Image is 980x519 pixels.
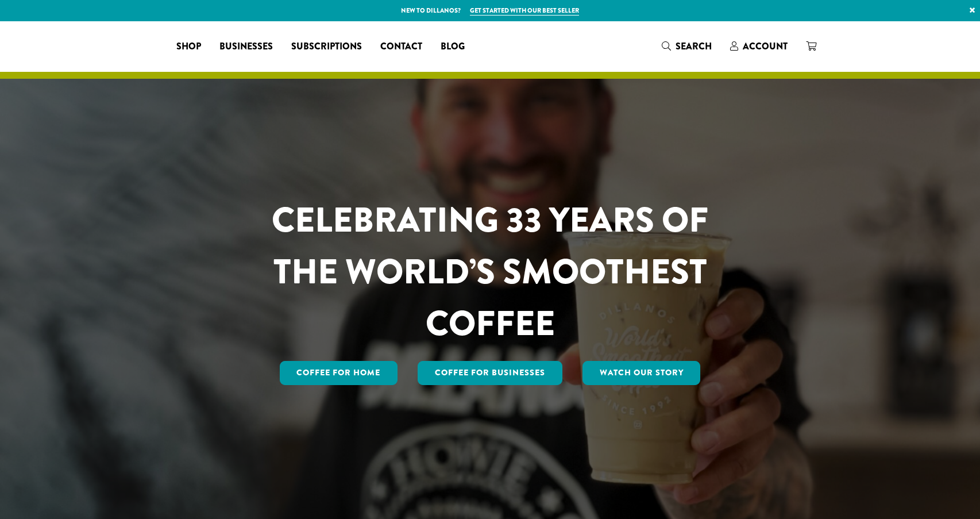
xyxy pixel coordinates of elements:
[280,361,398,385] a: Coffee for Home
[653,37,721,56] a: Search
[176,40,201,54] span: Shop
[441,40,465,54] span: Blog
[743,40,788,53] span: Account
[582,361,701,385] a: Watch Our Story
[676,40,712,53] span: Search
[291,40,362,54] span: Subscriptions
[167,37,210,56] a: Shop
[418,361,562,385] a: Coffee For Businesses
[238,194,742,349] h1: CELEBRATING 33 YEARS OF THE WORLD’S SMOOTHEST COFFEE
[470,6,579,16] a: Get started with our best seller
[380,40,422,54] span: Contact
[219,40,273,54] span: Businesses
